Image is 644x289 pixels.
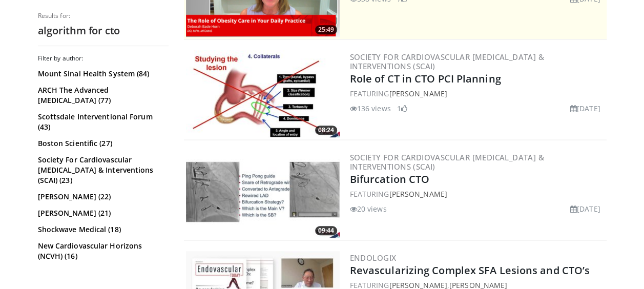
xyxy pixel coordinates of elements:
a: Mount Sinai Health System (84) [38,69,166,79]
span: 25:49 [315,25,337,34]
a: Revascularizing Complex SFA Lesions and CTO’s [350,263,590,277]
li: 20 views [350,203,387,214]
img: 5e8a1096-7bc1-4a53-a2bd-07a4afd5f7ac.300x170_q85_crop-smart_upscale.jpg [186,50,340,137]
a: Society for Cardiovascular [MEDICAL_DATA] & Interventions (SCAI) [350,152,544,172]
a: Boston Scientific (27) [38,138,166,149]
a: Bifurcation CTO [350,172,430,186]
h2: algorithm for cto [38,24,169,37]
a: Shockwave Medical (18) [38,224,166,235]
a: New Cardiovascular Horizons (NCVH) (16) [38,241,166,261]
a: Society for Cardiovascular [MEDICAL_DATA] & Interventions (SCAI) [350,52,544,71]
li: 1 [397,103,407,114]
a: [PERSON_NAME] (21) [38,208,166,218]
li: [DATE] [570,103,600,114]
a: ARCH The Advanced [MEDICAL_DATA] (77) [38,85,166,106]
span: 08:24 [315,126,337,135]
a: Scottsdale Interventional Forum (43) [38,112,166,132]
a: Role of CT in CTO PCI Planning [350,72,501,86]
span: 09:44 [315,226,337,235]
div: FEATURING [350,88,605,99]
a: [PERSON_NAME] [389,89,447,98]
a: [PERSON_NAME] (22) [38,192,166,202]
a: Endologix [350,253,397,263]
h3: Filter by author: [38,54,169,63]
li: [DATE] [570,203,600,214]
a: 08:24 [186,50,340,137]
a: 09:44 [186,151,340,238]
li: 136 views [350,103,391,114]
a: [PERSON_NAME] [389,189,447,199]
a: Society For Cardiovascular [MEDICAL_DATA] & Interventions (SCAI) (23) [38,155,166,185]
div: FEATURING [350,189,605,199]
img: 1df95fdc-fc22-4000-b2d6-f0b103d3fb6d.300x170_q85_crop-smart_upscale.jpg [186,151,340,238]
p: Results for: [38,12,169,20]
